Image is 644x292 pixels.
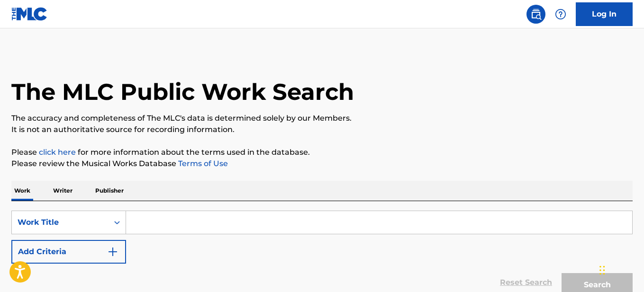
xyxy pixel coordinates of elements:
[597,247,644,292] iframe: Chat Widget
[11,147,633,158] p: Please for more information about the terms used in the database.
[39,148,76,157] a: click here
[530,9,542,20] img: search
[555,9,566,20] img: help
[11,113,633,124] p: The accuracy and completeness of The MLC's data is determined solely by our Members.
[11,181,33,201] p: Work
[176,159,228,168] a: Terms of Use
[576,2,633,26] a: Log In
[92,181,127,201] p: Publisher
[11,78,354,106] h1: The MLC Public Work Search
[50,181,75,201] p: Writer
[11,7,48,21] img: MLC Logo
[551,5,570,24] div: Help
[597,247,644,292] div: Widget de chat
[526,5,545,24] a: Public Search
[11,240,126,264] button: Add Criteria
[11,158,633,169] p: Please review the Musical Works Database
[599,256,605,284] div: Arrastar
[107,246,118,257] img: 9d2ae6d4665cec9f34b9.svg
[11,124,633,135] p: It is not an authoritative source for recording information.
[18,217,103,228] div: Work Title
